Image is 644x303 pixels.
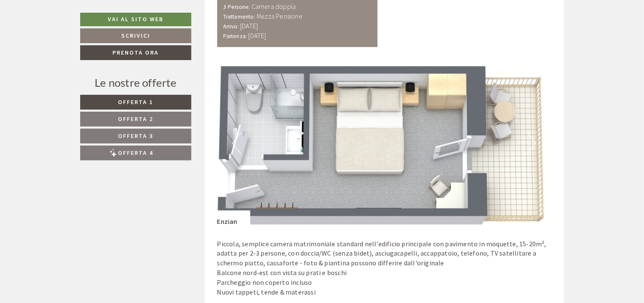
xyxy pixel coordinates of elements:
small: Arrivo: [224,23,239,30]
img: image [217,60,552,226]
div: [DATE] [151,7,182,21]
div: Le nostre offerte [80,75,191,91]
button: Next [527,132,536,154]
div: Enzian [217,210,250,226]
small: 16:05 [13,41,128,47]
a: Vai al sito web [80,13,191,26]
span: Offerta 3 [118,132,154,140]
span: Offerta 1 [118,98,154,106]
b: [DATE] [249,31,266,40]
div: Buon giorno, come possiamo aiutarla? [7,23,132,49]
b: Camera doppia [252,2,296,11]
b: [DATE] [240,22,258,30]
small: 3 Persone: [224,3,250,11]
b: Mezza Pensione [257,12,302,20]
button: Previous [232,132,241,154]
a: Prenota ora [80,45,191,60]
small: Partenza: [224,33,247,40]
div: [GEOGRAPHIC_DATA] [13,25,128,32]
small: Trattamento: [224,13,255,20]
a: Scrivici [80,28,191,43]
span: Offerta 4 [118,149,154,157]
span: Offerta 2 [118,115,154,123]
button: Invia [291,223,334,238]
p: Piccola, semplice camera matrimoniale standard nell'edificio principale con pavimento in moquette... [217,239,552,297]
